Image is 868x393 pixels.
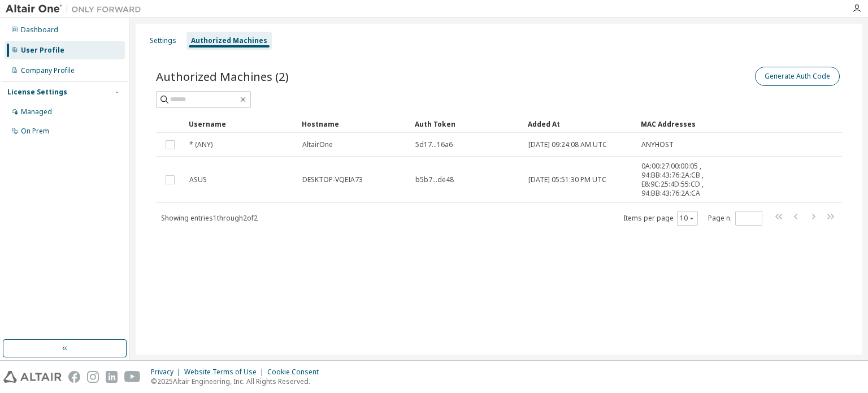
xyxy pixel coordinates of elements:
div: Authorized Machines [191,36,267,45]
span: b5b7...de48 [415,175,454,184]
div: Company Profile [21,66,75,75]
img: Altair One [6,3,147,15]
span: * (ANY) [189,140,212,149]
button: 10 [680,214,695,223]
span: Authorized Machines (2) [156,68,289,84]
span: [DATE] 05:51:30 PM UTC [528,175,606,184]
img: youtube.svg [124,371,141,383]
img: facebook.svg [68,371,80,383]
div: Privacy [151,368,184,377]
span: Items per page [623,211,698,226]
span: [DATE] 09:24:08 AM UTC [528,140,607,149]
div: Dashboard [21,25,58,34]
span: ANYHOST [641,140,674,149]
span: Showing entries 1 through 2 of 2 [161,213,258,223]
div: Auth Token [415,115,519,133]
div: User Profile [21,46,64,55]
div: Hostname [302,115,406,133]
div: License Settings [7,88,67,97]
div: Username [189,115,293,133]
div: MAC Addresses [641,115,727,133]
div: Managed [21,107,52,116]
div: Added At [528,115,632,133]
span: AltairOne [302,140,333,149]
div: Website Terms of Use [184,368,267,377]
div: Settings [150,36,176,45]
img: linkedin.svg [106,371,118,383]
span: Page n. [708,211,762,226]
span: 0A:00:27:00:00:05 , 94:BB:43:76:2A:CB , E8:9C:25:4D:55:CD , 94:BB:43:76:2A:CA [641,162,726,198]
p: © 2025 Altair Engineering, Inc. All Rights Reserved. [151,377,325,386]
span: DESKTOP-VQEIA73 [302,175,363,184]
span: 5d17...16a6 [415,140,453,149]
span: ASUS [189,175,207,184]
div: Cookie Consent [267,368,325,377]
div: On Prem [21,127,49,136]
button: Generate Auth Code [755,67,840,86]
img: instagram.svg [87,371,99,383]
img: altair_logo.svg [3,371,62,383]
